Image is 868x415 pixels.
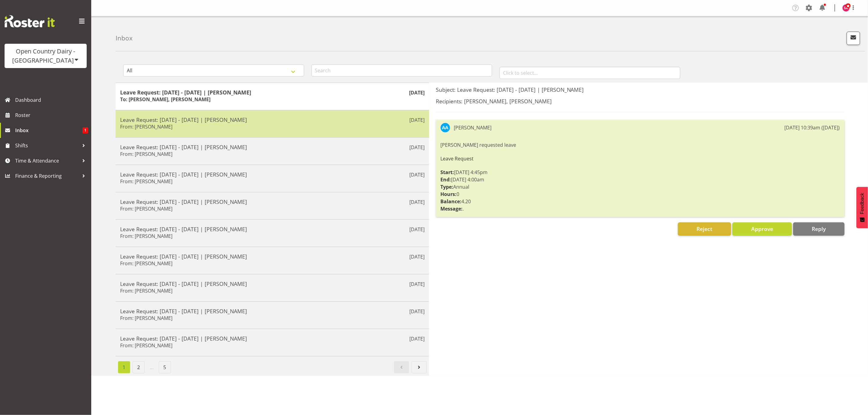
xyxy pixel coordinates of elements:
[409,226,425,233] p: [DATE]
[812,225,826,232] span: Reply
[785,124,840,131] div: [DATE] 10:39am ([DATE])
[15,156,79,165] span: Time & Attendance
[440,191,457,197] strong: Hours:
[120,206,172,212] h6: From: [PERSON_NAME]
[311,64,492,77] input: Search
[120,280,425,287] h5: Leave Request: [DATE] - [DATE] | [PERSON_NAME]
[120,89,425,96] h5: Leave Request: [DATE] - [DATE] | [PERSON_NAME]
[120,171,425,178] h5: Leave Request: [DATE] - [DATE] | [PERSON_NAME]
[751,225,773,232] span: Approve
[159,361,171,373] a: Page 5.
[82,127,88,133] span: 1
[440,205,463,212] strong: Message:
[120,144,425,150] h5: Leave Request: [DATE] - [DATE] | [PERSON_NAME]
[120,198,425,205] h5: Leave Request: [DATE] - [DATE] | [PERSON_NAME]
[440,156,840,161] h6: Leave Request
[120,288,172,294] h6: From: [PERSON_NAME]
[120,253,425,260] h5: Leave Request: [DATE] - [DATE] | [PERSON_NAME]
[409,116,425,124] p: [DATE]
[120,96,210,102] h6: To: [PERSON_NAME], [PERSON_NAME]
[440,198,461,205] strong: Balance:
[697,225,713,232] span: Reject
[440,169,454,176] strong: Start:
[440,140,840,214] div: [PERSON_NAME] requested leave [DATE] 4:45pm [DATE] 4:00am Annual 0 4.20 .
[440,176,451,183] strong: End:
[856,187,868,228] button: Feedback - Show survey
[120,335,425,342] h5: Leave Request: [DATE] - [DATE] | [PERSON_NAME]
[15,95,88,105] span: Dashboard
[793,222,845,236] button: Reply
[11,47,81,65] div: Open Country Dairy - [GEOGRAPHIC_DATA]
[120,308,425,314] h5: Leave Request: [DATE] - [DATE] | [PERSON_NAME]
[859,193,865,214] span: Feedback
[120,226,425,232] h5: Leave Request: [DATE] - [DATE] | [PERSON_NAME]
[15,141,79,150] span: Shifts
[120,315,172,321] h6: From: [PERSON_NAME]
[120,124,172,130] h6: From: [PERSON_NAME]
[409,144,425,151] p: [DATE]
[409,335,425,342] p: [DATE]
[409,280,425,288] p: [DATE]
[409,253,425,260] p: [DATE]
[15,111,88,120] span: Roster
[409,198,425,206] p: [DATE]
[842,4,850,12] img: stacey-allen7479.jpg
[120,151,172,157] h6: From: [PERSON_NAME]
[133,361,145,373] a: Page 2.
[411,361,427,373] a: Next page
[436,98,845,105] h5: Recipients: [PERSON_NAME], [PERSON_NAME]
[5,15,55,27] img: Rosterit website logo
[499,67,680,79] input: Click to select...
[436,86,845,93] h5: Subject: Leave Request: [DATE] - [DATE] | [PERSON_NAME]
[409,308,425,315] p: [DATE]
[440,123,450,132] img: abhilash-antony8160.jpg
[120,342,172,348] h6: From: [PERSON_NAME]
[454,124,491,131] div: [PERSON_NAME]
[120,233,172,239] h6: From: [PERSON_NAME]
[120,178,172,184] h6: From: [PERSON_NAME]
[394,361,409,373] a: Previous page
[120,260,172,266] h6: From: [PERSON_NAME]
[678,222,731,236] button: Reject
[15,126,82,135] span: Inbox
[409,89,425,96] p: [DATE]
[116,35,133,42] h4: Inbox
[732,222,792,236] button: Approve
[120,116,425,123] h5: Leave Request: [DATE] - [DATE] | [PERSON_NAME]
[440,183,453,190] strong: Type:
[15,171,79,180] span: Finance & Reporting
[409,171,425,178] p: [DATE]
